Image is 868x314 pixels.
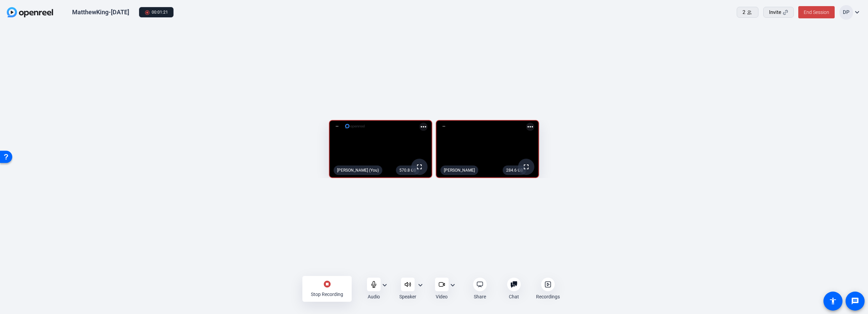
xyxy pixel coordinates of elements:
mat-icon: more_horiz [419,123,428,131]
button: Invite [763,7,794,18]
div: Video [436,293,448,300]
div: Share [474,293,486,300]
div: MatthewKing-[DATE] [72,8,129,16]
span: End Session [804,10,829,15]
img: logo [345,123,365,129]
div: Recordings [536,293,560,300]
div: Speaker [399,293,416,300]
div: [PERSON_NAME] (You) [334,165,382,175]
button: 2 [737,7,758,18]
div: 570.8 GB [396,165,419,175]
mat-icon: expand_more [449,281,457,289]
div: 284.6 GB [503,165,526,175]
span: Invite [769,8,781,16]
mat-icon: stop_circle [323,280,331,288]
div: Audio [368,293,380,300]
mat-icon: expand_more [416,281,424,289]
mat-icon: message [851,297,859,305]
div: Stop Recording [311,291,343,298]
mat-icon: fullscreen [522,163,530,171]
mat-icon: expand_more [853,8,861,16]
button: End Session [798,6,835,18]
mat-icon: expand_more [381,281,389,289]
img: OpenReel logo [7,7,53,17]
div: DP [839,5,853,20]
div: [PERSON_NAME] [440,165,478,175]
div: Chat [509,293,519,300]
mat-icon: fullscreen [415,163,423,171]
span: 2 [742,8,745,16]
mat-icon: accessibility [829,297,837,305]
mat-icon: more_horiz [526,123,534,131]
